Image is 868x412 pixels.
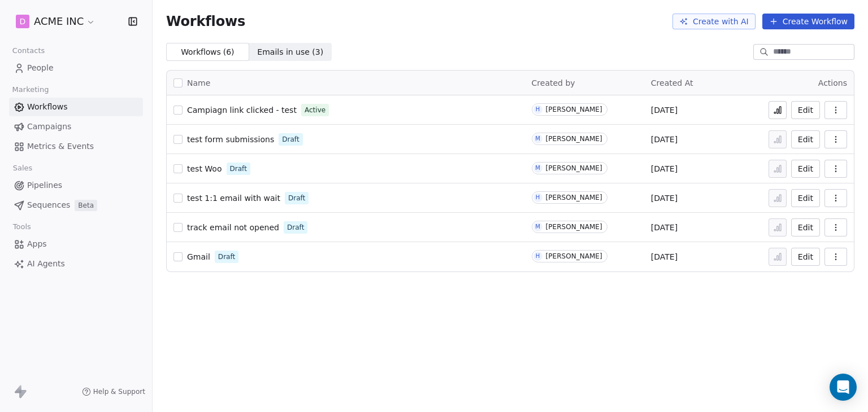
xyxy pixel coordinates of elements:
a: test form submissions [187,134,274,145]
span: [DATE] [651,163,678,174]
a: Pipelines [9,176,143,195]
span: Workflows [166,14,245,29]
a: test 1:1 email with wait [187,192,280,204]
button: Edit [791,189,820,207]
span: Sequences [27,199,70,211]
span: Created by [532,78,575,87]
span: Campiagn link clicked - test [187,106,297,115]
span: Metrics & Events [27,141,94,152]
span: Draft [288,193,305,203]
span: AI Agents [27,258,65,270]
span: test Woo [187,164,222,173]
a: Workflows [9,98,143,116]
span: Created At [651,78,693,87]
span: Emails in use ( 3 ) [257,46,323,58]
span: [DATE] [651,251,678,262]
div: [PERSON_NAME] [546,223,602,231]
span: Marketing [7,81,54,98]
a: Campiagn link clicked - test [187,104,297,116]
button: DACME INC [14,12,98,31]
div: H [536,193,540,202]
span: Tools [8,218,36,235]
div: [PERSON_NAME] [546,135,602,143]
div: H [536,105,540,114]
span: Draft [282,134,299,144]
span: [DATE] [651,104,678,116]
a: Help & Support [82,387,145,396]
span: [DATE] [651,192,678,204]
button: Edit [791,248,820,266]
span: D [20,16,26,27]
div: [PERSON_NAME] [546,194,602,201]
button: Edit [791,160,820,178]
span: Workflows [27,101,68,113]
span: Sales [8,160,37,177]
div: Open Intercom Messenger [830,374,857,401]
div: [PERSON_NAME] [546,164,602,172]
button: Edit [791,130,820,148]
a: test Woo [187,163,222,174]
span: test form submissions [187,135,274,144]
span: Draft [287,222,304,233]
span: [DATE] [651,134,678,145]
span: test 1:1 email with wait [187,194,280,203]
button: Create Workflow [762,14,854,29]
span: Help & Support [93,387,145,396]
span: [DATE] [651,222,678,233]
div: [PERSON_NAME] [546,252,602,260]
span: Draft [218,252,235,262]
span: track email not opened [187,223,279,232]
button: Create with AI [672,14,756,29]
span: Gmail [187,252,210,261]
a: SequencesBeta [9,196,143,214]
span: Apps [27,238,47,250]
div: [PERSON_NAME] [546,106,602,113]
span: Contacts [7,42,50,59]
a: track email not opened [187,222,279,233]
span: ACME INC [34,14,84,29]
span: Draft [230,164,247,174]
button: Edit [791,218,820,236]
span: People [27,62,54,74]
span: Actions [818,78,847,87]
a: Gmail [187,251,210,262]
div: M [535,164,540,173]
span: Active [305,105,325,115]
button: Edit [791,101,820,119]
a: AI Agents [9,255,143,273]
span: Name [187,77,210,89]
span: Pipelines [27,179,62,191]
a: Apps [9,235,143,253]
a: Campaigns [9,117,143,136]
span: Campaigns [27,121,71,133]
div: H [536,252,540,261]
span: Beta [75,200,97,211]
div: M [535,222,540,231]
div: M [535,134,540,143]
a: People [9,59,143,77]
a: Metrics & Events [9,137,143,156]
